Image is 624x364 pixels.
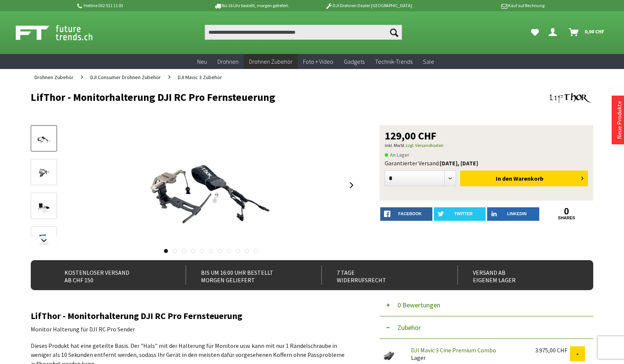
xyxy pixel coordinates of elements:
[90,74,161,81] span: DJI Consumer Drohnen Zubehör
[385,159,588,167] div: Garantierter Versand:
[34,74,73,81] span: Drohnen Zubehör
[76,1,193,10] p: Hotline 032 511 11 03
[375,58,412,65] span: Technik-Trends
[370,54,418,69] a: Technik-Trends
[535,346,570,354] div: 3.975,00 CHF
[566,25,608,40] a: Warenkorb
[49,266,169,285] div: Kostenloser Versand ab CHF 150
[344,58,364,65] span: Gadgets
[115,125,306,245] img: LifThor - Monitorhalterung DJI RC Pro Fernsteuerung
[548,91,593,105] img: Lifthor
[386,25,402,40] button: Suchen
[186,266,305,285] div: Bis um 16:00 Uhr bestellt Morgen geliefert
[249,58,292,65] span: Drohnen Zubehör
[87,69,165,85] a: DJI Consumer Drohnen Zubehör
[585,25,604,37] span: 0,00 CHF
[457,266,577,285] div: Versand ab eigenem Lager
[31,69,77,85] a: Drohnen Zubehör
[321,266,441,285] div: 7 Tage Widerrufsrecht
[454,211,472,216] span: twitter
[507,211,526,216] span: LinkedIn
[615,101,623,139] a: Neue Produkte
[427,1,544,10] p: Kauf auf Rechnung
[178,74,222,81] span: DJI Mavic 3 Zubehör
[440,159,478,167] b: [DATE], [DATE]
[487,207,539,221] a: LinkedIn
[434,207,486,221] a: twitter
[541,216,593,220] a: shares
[192,54,212,69] a: Neu
[423,58,434,65] span: Sale
[33,132,55,146] img: Vorschau: LifThor - Monitorhalterung DJI RC Pro Fernsteuerung
[244,54,298,69] a: Drohnen Zubehör
[217,58,238,65] span: Drohnen
[193,1,310,10] p: Bis 16 Uhr bestellt, morgen geliefert.
[339,54,370,69] a: Gadgets
[405,142,444,148] a: zzgl. Versandkosten
[205,25,402,40] input: Produkt, Marke, Kategorie, EAN, Artikelnummer…
[31,91,481,103] h1: LifThor - Monitorhalterung DJI RC Pro Fernsteuerung
[31,311,357,321] h2: LifThor - Monitorhalterung DJI RC Pro Fernsteuerung
[546,25,563,40] a: Dein Konto
[303,58,333,65] span: Foto + Video
[379,294,593,316] button: 0 Bewertungen
[385,150,409,159] span: An Lager
[197,58,207,65] span: Neu
[398,211,421,216] span: facebook
[31,325,357,334] p: Monitor Halterung für DJI RC Pro Sender
[541,207,593,216] a: 0
[379,316,593,339] button: Zubehör
[385,130,436,141] span: 129,00 CHF
[405,346,529,361] div: Lager
[496,175,512,182] span: In den
[310,1,427,10] p: DJI Drohnen Dealer [GEOGRAPHIC_DATA]
[385,141,588,150] p: inkl. MwSt.
[298,54,339,69] a: Foto + Video
[418,54,439,69] a: Sale
[174,69,226,85] a: DJI Mavic 3 Zubehör
[527,25,543,40] a: Meine Favoriten
[16,23,109,42] img: Shop Futuretrends - zur Startseite wechseln
[513,175,543,182] span: Warenkorb
[380,207,432,221] a: facebook
[212,54,244,69] a: Drohnen
[460,171,588,186] button: In den Warenkorb
[411,346,496,354] a: DJI Mavic 3 Cine Premium Combo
